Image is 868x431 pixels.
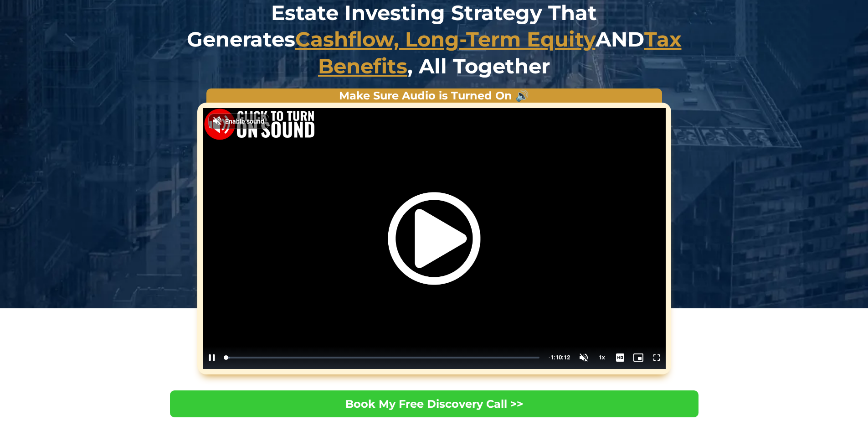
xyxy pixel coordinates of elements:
[203,108,316,140] img: Click To Turn On Sound
[226,357,540,358] div: Progress Bar
[208,114,269,129] button: Enable sound
[339,89,529,102] strong: Make Sure Audio is Turned On 🔊
[295,26,596,52] u: Cashflow, Long-Term Equity
[170,390,699,417] a: Book My Free Discovery Call >>
[345,397,523,410] span: Book My Free Discovery Call >>
[318,26,682,78] u: Tax Benefits
[388,192,480,285] img: Click To Turn On Sound
[225,118,264,125] span: Enable sound
[203,108,666,369] div: Video Player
